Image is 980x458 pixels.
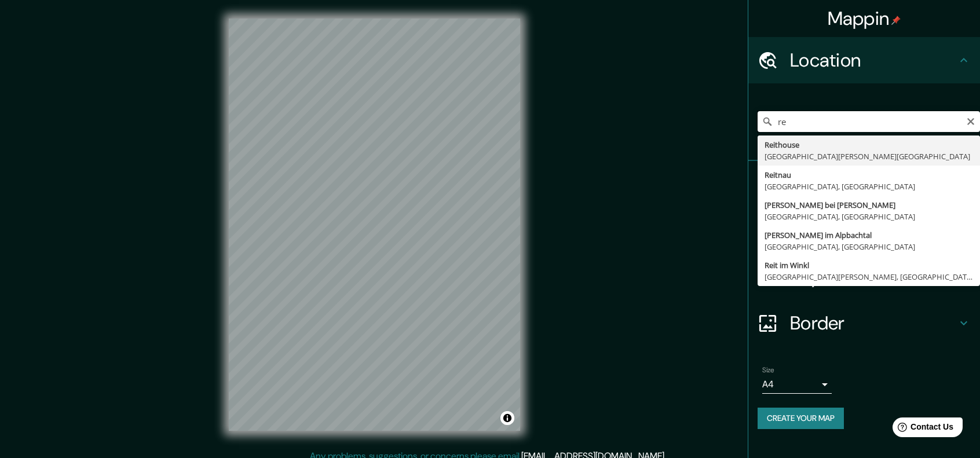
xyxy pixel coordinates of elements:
h4: Border [790,312,957,335]
div: Reit im Winkl [765,259,973,271]
h4: Layout [790,265,957,288]
div: A4 [762,375,832,394]
div: [GEOGRAPHIC_DATA][PERSON_NAME][GEOGRAPHIC_DATA] [765,151,973,162]
label: Size [762,365,774,375]
div: Layout [748,254,980,300]
div: Reitnau [765,169,973,181]
img: pin-icon.png [891,16,901,25]
div: [PERSON_NAME] bei [PERSON_NAME] [765,199,973,211]
div: [GEOGRAPHIC_DATA], [GEOGRAPHIC_DATA] [765,241,973,252]
button: Toggle attribution [500,411,514,425]
iframe: Help widget launcher [877,413,967,445]
button: Clear [966,115,975,126]
div: Style [748,207,980,254]
div: Reithouse [765,139,973,151]
button: Create your map [758,408,844,429]
div: Border [748,300,980,346]
h4: Mappin [828,7,901,30]
input: Pick your city or area [758,111,980,132]
div: [GEOGRAPHIC_DATA][PERSON_NAME], [GEOGRAPHIC_DATA], [GEOGRAPHIC_DATA] [765,271,973,283]
h4: Location [790,49,957,72]
div: Location [748,37,980,83]
div: [PERSON_NAME] im Alpbachtal [765,229,973,241]
div: [GEOGRAPHIC_DATA], [GEOGRAPHIC_DATA] [765,181,973,192]
div: Pins [748,161,980,207]
canvas: Map [229,19,520,431]
div: [GEOGRAPHIC_DATA], [GEOGRAPHIC_DATA] [765,211,973,222]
